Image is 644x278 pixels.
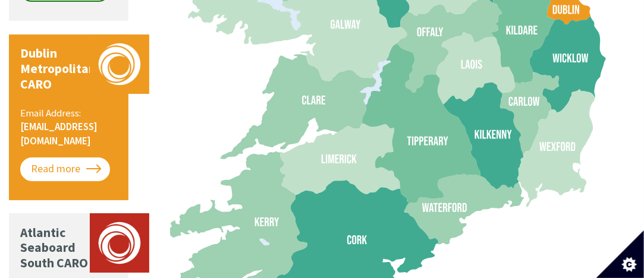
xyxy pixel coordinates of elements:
[20,46,89,92] p: Dublin Metropolitan CARO
[20,120,98,147] a: [EMAIL_ADDRESS][DOMAIN_NAME]
[596,230,644,278] button: Set cookie preferences
[20,106,119,149] p: Email Address:
[20,225,89,271] p: Atlantic Seaboard South CARO
[20,157,110,181] a: Read more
